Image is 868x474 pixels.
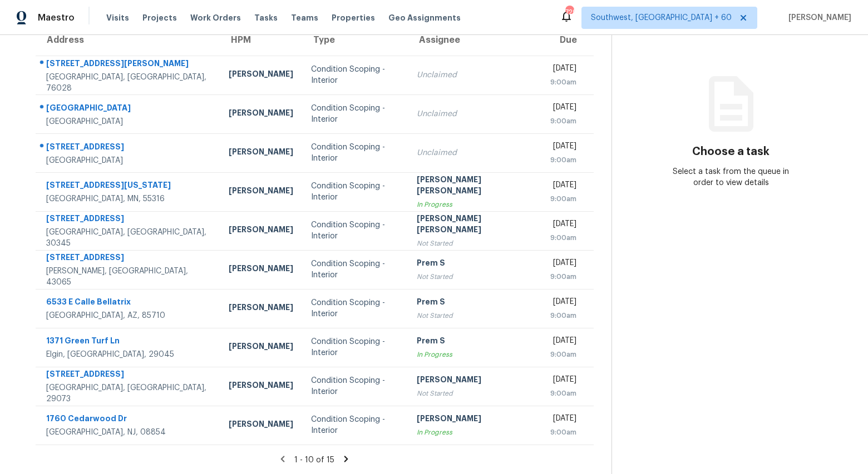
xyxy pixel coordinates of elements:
div: [DATE] [550,296,576,310]
div: [PERSON_NAME] [229,68,293,82]
div: In Progress [417,199,532,210]
span: Work Orders [190,12,241,23]
div: In Progress [417,349,532,360]
div: Condition Scoping - Interior [311,103,399,125]
div: 9:00am [550,310,576,321]
div: [DATE] [550,413,576,427]
div: Not Started [417,310,532,321]
div: Prem S [417,257,532,271]
div: [STREET_ADDRESS] [46,252,211,266]
div: Prem S [417,296,532,310]
div: [PERSON_NAME] [229,146,293,160]
div: 9:00am [550,116,576,127]
div: [PERSON_NAME] [417,374,532,388]
div: Condition Scoping - Interior [311,142,399,164]
span: Southwest, [GEOGRAPHIC_DATA] + 60 [591,12,732,23]
div: In Progress [417,427,532,438]
div: Condition Scoping - Interior [311,219,399,242]
div: [STREET_ADDRESS] [46,368,211,382]
div: [DATE] [550,218,576,232]
span: Geo Assignments [388,12,461,23]
div: Unclaimed [417,108,532,119]
div: [GEOGRAPHIC_DATA], [GEOGRAPHIC_DATA], 76028 [46,72,211,94]
div: [PERSON_NAME] [229,185,293,199]
div: 1760 Cedarwood Dr [46,413,211,427]
th: Assignee [408,24,541,56]
span: [PERSON_NAME] [784,12,851,23]
h3: Choose a task [692,146,770,157]
div: [GEOGRAPHIC_DATA], AZ, 85710 [46,310,211,321]
div: Condition Scoping - Interior [311,258,399,281]
div: Not Started [417,271,532,282]
div: Elgin, [GEOGRAPHIC_DATA], 29045 [46,349,211,360]
div: Condition Scoping - Interior [311,297,399,320]
div: [PERSON_NAME] [417,413,532,427]
div: [DATE] [550,63,576,77]
span: Tasks [254,14,278,22]
div: 9:00am [550,388,576,399]
div: [PERSON_NAME] [229,418,293,432]
div: 9:00am [550,232,576,243]
div: Not Started [417,388,532,399]
div: Unclaimed [417,147,532,158]
div: [GEOGRAPHIC_DATA] [46,102,211,116]
span: Teams [291,12,318,23]
div: [PERSON_NAME] [229,302,293,316]
div: 9:00am [550,427,576,438]
div: [GEOGRAPHIC_DATA], NJ, 08854 [46,427,211,438]
div: [DATE] [550,335,576,349]
div: Condition Scoping - Interior [311,181,399,203]
div: [PERSON_NAME] [229,107,293,121]
div: Condition Scoping - Interior [311,336,399,358]
div: Prem S [417,335,532,349]
div: Condition Scoping - Interior [311,414,399,436]
div: [GEOGRAPHIC_DATA], MN, 55316 [46,193,211,204]
th: HPM [220,24,302,56]
div: 9:00am [550,349,576,360]
div: 9:00am [550,77,576,88]
div: [PERSON_NAME] [PERSON_NAME] [417,174,532,199]
div: [PERSON_NAME] [229,341,293,355]
div: [STREET_ADDRESS][PERSON_NAME] [46,58,211,72]
th: Type [302,24,408,56]
div: [GEOGRAPHIC_DATA] [46,116,211,127]
span: Maestro [38,12,75,23]
div: 1371 Green Turf Ln [46,335,211,349]
th: Address [36,24,220,56]
div: 729 [565,7,573,18]
div: Not Started [417,238,532,249]
span: Visits [106,12,129,23]
span: Projects [142,12,177,23]
span: 1 - 10 of 15 [294,456,334,464]
div: Condition Scoping - Interior [311,375,399,397]
div: [STREET_ADDRESS] [46,213,211,227]
div: 9:00am [550,271,576,282]
div: [GEOGRAPHIC_DATA], [GEOGRAPHIC_DATA], 29073 [46,382,211,405]
div: [STREET_ADDRESS] [46,141,211,155]
div: [DATE] [550,257,576,271]
span: Properties [332,12,375,23]
div: [DATE] [550,179,576,193]
th: Due [541,24,594,56]
div: Select a task from the queue in order to view details [672,166,791,188]
div: [GEOGRAPHIC_DATA], [GEOGRAPHIC_DATA], 30345 [46,227,211,249]
div: [PERSON_NAME], [GEOGRAPHIC_DATA], 43065 [46,266,211,288]
div: Unclaimed [417,69,532,81]
div: [DATE] [550,102,576,116]
div: [DATE] [550,374,576,388]
div: 6533 E Calle Bellatrix [46,296,211,310]
div: 9:00am [550,154,576,166]
div: [STREET_ADDRESS][US_STATE] [46,179,211,193]
div: [PERSON_NAME] [229,380,293,393]
div: [PERSON_NAME] [229,263,293,277]
div: 9:00am [550,193,576,204]
div: [PERSON_NAME] [PERSON_NAME] [417,213,532,238]
div: [PERSON_NAME] [229,224,293,238]
div: [DATE] [550,141,576,154]
div: [GEOGRAPHIC_DATA] [46,155,211,166]
div: Condition Scoping - Interior [311,64,399,86]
